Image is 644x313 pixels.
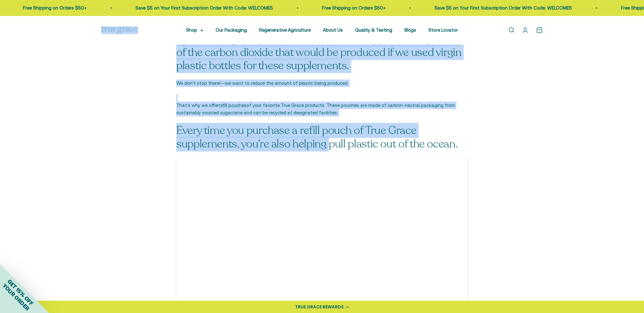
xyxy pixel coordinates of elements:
[259,27,311,33] a: Regenerative Agriculture
[176,124,468,150] h3: Every time you purchase a refill pouch of True Grace supplements, you’re also helping pull plasti...
[176,94,468,116] p: That’s why we offer of your favorite True Grace products. These pouches are made of carbon-neutra...
[434,4,571,12] p: Save $5 on Your First Subscription Order With Code: WELCOME5
[6,278,35,307] span: GET 15% OFF
[176,32,462,73] span: By using recycled plastic bottles, we save approximately 70% of the carbon dioxide that would be ...
[186,26,203,34] summary: Shop
[135,4,272,12] p: Save $5 on Your First Subscription Order With Code: WELCOME5
[176,80,468,87] p: —we want to reduce the amount of plastic being produced.
[323,27,343,33] a: About Us
[295,304,344,310] div: TRUE GRACE REWARDS
[321,5,385,10] a: Free Shipping on Orders $50+
[176,80,220,86] span: We don't stop there!
[404,27,416,33] a: Blogs
[219,103,247,108] a: refill pouches
[428,27,458,33] a: Store Locator
[355,27,392,33] a: Quality & Testing
[1,282,31,312] span: YOUR ORDER
[216,27,247,33] a: Our Packaging
[22,5,86,10] a: Free Shipping on Orders $50+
